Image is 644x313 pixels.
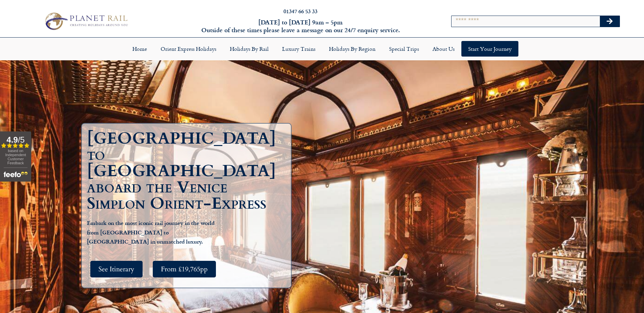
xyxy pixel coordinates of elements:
img: Planet Rail Train Holidays Logo [41,11,130,32]
span: See Itinerary [98,265,134,273]
span: From £19,765pp [161,265,208,273]
button: Search [600,16,620,27]
a: 01347 66 53 33 [283,7,317,15]
a: Orient Express Holidays [154,41,223,57]
a: Start your Journey [461,41,518,57]
nav: Menu [3,41,641,57]
a: From £19,765pp [153,261,216,277]
a: Luxury Trains [275,41,322,57]
a: See Itinerary [90,261,143,277]
h6: [DATE] to [DATE] 9am – 5pm Outside of these times please leave a message on our 24/7 enquiry serv... [173,18,428,34]
a: About Us [426,41,461,57]
a: Special Trips [382,41,426,57]
a: Holidays by Region [322,41,382,57]
h1: [GEOGRAPHIC_DATA] to [GEOGRAPHIC_DATA] aboard the Venice Simplon Orient-Express [87,130,289,212]
strong: Embark on the most iconic rail journey in the world from [GEOGRAPHIC_DATA] to [GEOGRAPHIC_DATA] i... [87,219,215,245]
a: Holidays by Rail [223,41,275,57]
a: Home [126,41,154,57]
